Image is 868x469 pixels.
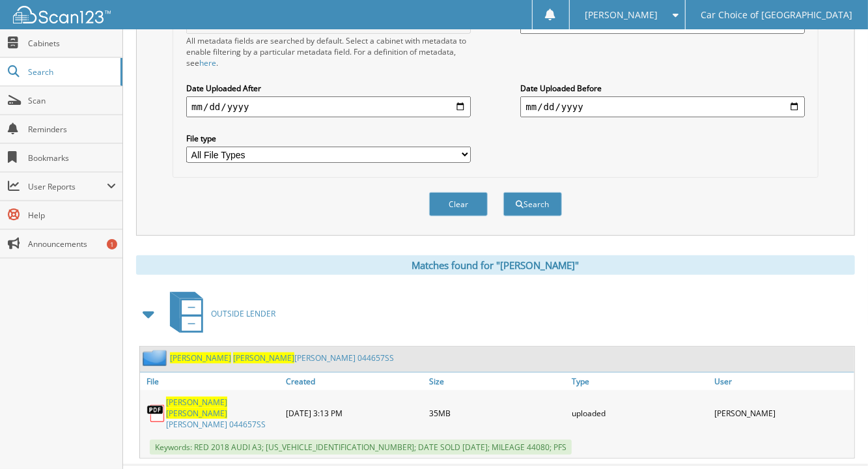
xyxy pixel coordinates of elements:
span: [PERSON_NAME] [166,397,227,408]
div: All metadata fields are searched by default. Select a cabinet with metadata to enable filtering b... [186,35,470,68]
a: Type [568,373,711,390]
a: [PERSON_NAME] [PERSON_NAME][PERSON_NAME] 044657SS [170,352,394,363]
span: Announcements [28,238,116,249]
div: uploaded [568,393,711,433]
span: OUTSIDE LENDER [211,308,275,319]
span: Reminders [28,124,116,135]
a: OUTSIDE LENDER [162,288,275,339]
span: Scan [28,95,116,106]
span: Search [28,66,114,78]
input: start [186,96,470,117]
span: Keywords: RED 2018 AUDI A3; [US_VEHICLE_IDENTIFICATION_NUMBER]; DATE SOLD [DATE]; MILEAGE 44080; PFS [150,440,572,455]
label: Date Uploaded After [186,83,470,94]
img: PDF.png [147,404,166,423]
button: Clear [429,192,488,216]
a: here [199,57,216,68]
img: folder2.png [143,350,170,366]
div: [PERSON_NAME] [712,393,854,433]
a: Created [283,373,425,390]
span: [PERSON_NAME] [166,408,227,419]
span: [PERSON_NAME] [170,352,231,363]
input: end [520,96,804,117]
a: [PERSON_NAME] [PERSON_NAME][PERSON_NAME] 044657SS [166,397,279,430]
a: User [712,373,854,390]
label: File type [186,133,470,144]
span: Car Choice of [GEOGRAPHIC_DATA] [701,11,853,19]
span: Help [28,210,116,221]
div: 1 [107,239,117,249]
span: User Reports [28,181,107,192]
label: Date Uploaded Before [520,83,804,94]
button: Search [503,192,562,216]
span: [PERSON_NAME] [233,352,294,363]
div: 35MB [426,393,568,433]
div: Matches found for "[PERSON_NAME]" [136,255,855,275]
span: Bookmarks [28,152,116,163]
span: [PERSON_NAME] [585,11,658,19]
div: [DATE] 3:13 PM [283,393,425,433]
a: File [140,373,283,390]
span: Cabinets [28,38,116,49]
img: scan123-logo-white.svg [13,6,111,23]
a: Size [426,373,568,390]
